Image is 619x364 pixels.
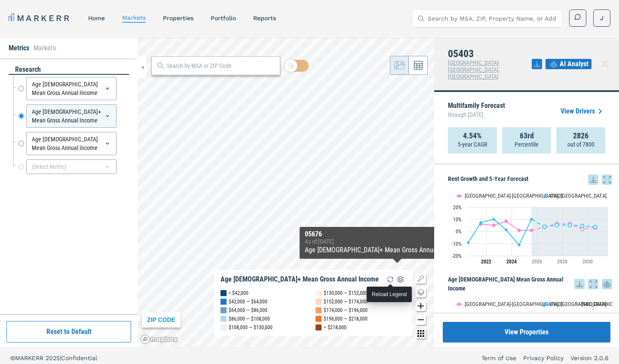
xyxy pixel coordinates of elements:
path: Saturday, 29 Jul, 20:00, 8.3. Burlington-South Burlington, VT. [505,220,508,223]
p: 5-year CAGR [458,140,487,149]
canvas: Map [138,38,434,347]
text: $120,000 [452,313,471,319]
button: Show Burlington-South Burlington, VT [456,193,533,199]
span: Confidential [61,355,97,361]
g: 05403, line 4 of 4 with 5 data points. [543,223,597,228]
div: $86,000 — $108,000 [229,315,270,323]
input: Search by MSA, ZIP, Property Name, or Address [428,10,557,27]
div: Age [DEMOGRAPHIC_DATA] Mean Gross Annual Income [26,77,116,100]
div: 05676 [305,230,490,238]
path: Friday, 29 Jul, 20:00, 5.06. Burlington-South Burlington, VT. [492,223,496,227]
p: Percentile [515,140,539,149]
a: markets [122,14,146,21]
tspan: 2026 [532,259,542,265]
strong: 63rd [520,132,534,140]
span: MARKERR [15,355,46,361]
text: [GEOGRAPHIC_DATA]-[GEOGRAPHIC_DATA], [GEOGRAPHIC_DATA] [465,301,607,307]
li: Markets [34,43,56,53]
text: [GEOGRAPHIC_DATA]-[GEOGRAPHIC_DATA], [GEOGRAPHIC_DATA] [465,193,607,199]
path: Monday, 29 Jul, 20:00, 0.89. Burlington-South Burlington, VT. [518,229,521,232]
div: research [9,65,129,75]
button: View Properties [443,322,610,343]
a: Portfolio [211,15,236,21]
div: Map Tooltip Content [305,230,490,255]
button: Show/Hide Legend Map Button [416,273,426,284]
button: Zoom out map button [416,315,426,325]
path: Tuesday, 29 Jul, 20:00, 9.97. 05403. [530,217,533,221]
text: 10% [453,217,462,223]
path: Sunday, 29 Jul, 20:00, 4.61. 05403. [581,224,584,227]
span: [GEOGRAPHIC_DATA]-[GEOGRAPHIC_DATA], [GEOGRAPHIC_DATA] [448,59,500,80]
img: Settings [395,274,406,284]
path: Saturday, 29 Jul, 20:00, 1.24. 05403. [505,228,508,232]
li: Metrics [9,43,29,53]
a: home [88,15,105,21]
div: $196,000 — $218,000 [324,315,368,323]
strong: 4.54% [463,132,482,140]
button: J [593,9,610,27]
path: Wednesday, 29 Jul, 20:00, 3.86. 05403. [543,225,546,228]
div: As of : [DATE] [305,238,490,245]
a: View Drivers [561,106,605,116]
div: Age [DEMOGRAPHIC_DATA]+ Mean Gross Annual Income : [305,245,490,255]
h5: Age [DEMOGRAPHIC_DATA] Mean Gross Annual Income [448,275,612,293]
div: Age [DEMOGRAPHIC_DATA]+ Mean Gross Annual Income [26,104,116,128]
div: $152,000 — $174,000 [324,297,368,306]
a: Term of Use [481,354,516,362]
button: Other options map button [416,328,426,339]
tspan: 2024 [506,259,517,265]
tspan: 2022 [481,259,491,265]
div: $174,000 — $196,000 [324,306,368,315]
button: Show 05403 [542,193,564,199]
a: Privacy Policy [523,354,564,362]
div: < $42,000 [229,289,248,297]
button: AI Analyst [545,59,591,69]
path: Sunday, 29 Jul, 20:00, 1.83. Burlington-South Burlington, VT. [581,227,584,231]
span: AI Analyst [560,59,588,69]
a: Mapbox logo [140,334,178,344]
span: J [600,14,604,22]
a: Version 2.0.6 [570,354,609,362]
path: Thursday, 29 Jul, 20:00, 5.25. 05403. [555,223,559,226]
div: Reload Legend [372,290,407,299]
text: 0% [456,229,462,235]
div: $108,000 — $130,000 [229,323,273,332]
div: (Select Metric) [26,159,116,174]
p: Multifamily Forecast [448,102,505,120]
path: Monday, 29 Jul, 20:00, 3.76. 05403. [594,225,597,229]
div: ZIP CODE [142,312,181,327]
text: -10% [452,241,462,247]
button: Zoom in map button [416,301,426,311]
tspan: 2030 [582,259,593,265]
strong: 2826 [573,132,588,140]
div: $64,000 — $86,000 [229,306,267,315]
text: 05403 [550,301,563,307]
button: Change style map button [416,287,426,297]
div: > $218,000 [324,323,346,332]
path: Thursday, 29 Jul, 20:00, 7.24. 05403. [479,221,483,224]
p: out of 7800 [567,140,594,149]
path: Saturday, 29 Jul, 20:00, 5.22. 05403. [568,223,572,227]
path: Tuesday, 29 Jul, 20:00, 0.88. Burlington-South Burlington, VT. [530,229,533,232]
a: reports [253,15,276,21]
h4: 05403 [448,48,532,59]
span: © [10,355,15,361]
input: Search by MSA or ZIP Code [167,61,276,70]
path: Wednesday, 29 Jul, 20:00, -9.28. 05403. [467,241,470,244]
div: Age [DEMOGRAPHIC_DATA]+ Mean Gross Annual Income [221,275,379,284]
span: through [DATE] [448,109,505,120]
div: Age [DEMOGRAPHIC_DATA] Mean Gross Annual Income [26,132,116,155]
path: Monday, 29 Jul, 20:00, -11.19. 05403. [518,243,521,247]
div: $42,000 — $64,000 [229,297,267,306]
path: Friday, 29 Jul, 20:00, 10.02. 05403. [492,217,496,221]
div: Rent Growth and 5-Year Forecast. Highcharts interactive chart. [448,185,612,271]
text: 20% [453,205,462,211]
button: Reset to Default [6,321,131,343]
img: Reload Legend [385,274,395,284]
text: -20% [452,253,462,259]
span: 2025 | [46,355,61,361]
a: properties [163,15,193,21]
div: $130,000 — $152,000 [324,289,368,297]
tspan: 2028 [557,259,567,265]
